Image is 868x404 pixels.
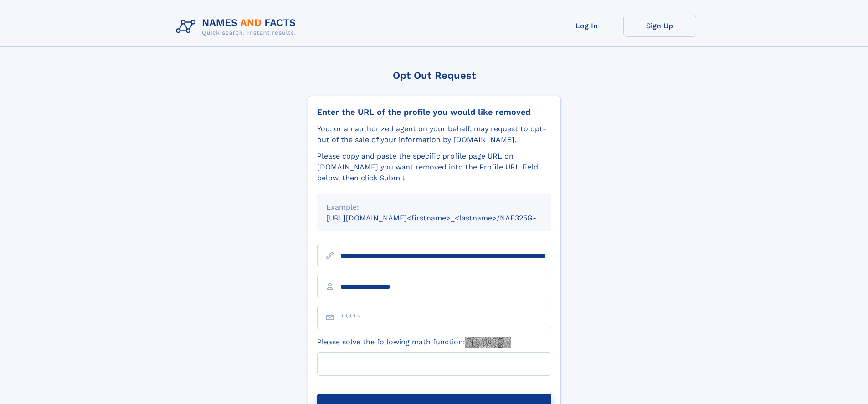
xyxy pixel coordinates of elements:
[172,15,303,39] img: Logo Names and Facts
[317,123,551,145] div: You, or an authorized agent on your behalf, may request to opt-out of the sale of your informatio...
[550,15,623,37] a: Log In
[317,151,551,184] div: Please copy and paste the specific profile page URL on [DOMAIN_NAME] you want removed into the Pr...
[308,70,561,81] div: Opt Out Request
[326,214,569,222] small: [URL][DOMAIN_NAME]<firstname>_<lastname>/NAF325G-xxxxxxxx
[317,337,511,348] label: Please solve the following math function:
[326,202,542,213] div: Example:
[317,107,551,117] div: Enter the URL of the profile you would like removed
[623,15,696,37] a: Sign Up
